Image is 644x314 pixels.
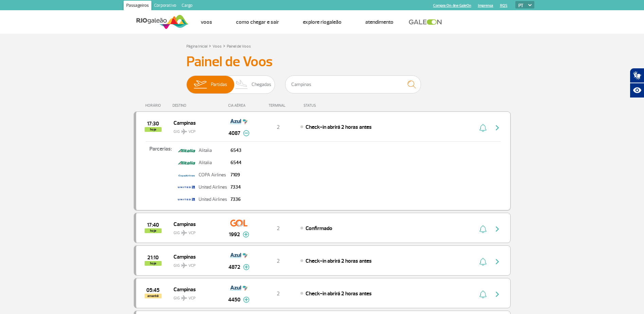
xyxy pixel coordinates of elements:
div: TERMINAL [256,103,300,108]
img: alitalia.png [178,157,195,169]
span: 4087 [228,129,240,137]
img: sino-painel-voo.svg [479,290,486,298]
img: slider-embarque [189,76,211,93]
div: CIA AÉREA [222,103,256,108]
a: Página Inicial [186,44,207,49]
span: hoje [145,228,162,233]
p: Parcerias: [136,145,176,200]
span: 2025-09-26 05:45:00 [146,288,160,293]
p: 7109 [231,173,241,177]
span: 2 [277,290,280,297]
a: Corporativo [151,1,179,12]
a: Passageiros [124,1,151,12]
span: GIG [173,226,217,236]
span: VCP [188,295,196,301]
img: destiny_airplane.svg [181,230,187,235]
span: Check-in abrirá 2 horas antes [306,124,372,130]
span: 2025-09-25 21:10:00 [147,255,159,260]
span: VCP [188,263,196,269]
img: sino-painel-voo.svg [479,225,486,233]
span: 2025-09-25 17:40:00 [147,223,159,227]
img: seta-direita-painel-voo.svg [493,290,501,298]
div: HORÁRIO [136,103,173,108]
div: STATUS [300,103,355,108]
h3: Painel de Voos [186,53,458,70]
p: United Airlines [199,197,227,202]
span: VCP [188,230,196,236]
img: sino-painel-voo.svg [479,124,486,132]
p: United Airlines [199,185,227,190]
img: sino-painel-voo.svg [479,258,486,266]
div: DESTINO [172,103,222,108]
img: destiny_airplane.svg [181,263,187,268]
img: united.png [178,194,195,205]
p: Alitalia [199,148,227,153]
p: 7334 [231,185,241,190]
input: Voo, cidade ou cia aérea [285,75,421,93]
a: > [223,42,225,50]
span: GIG [173,125,217,135]
button: Abrir tradutor de língua de sinais. [630,68,644,83]
img: mais-info-painel-voo.svg [243,297,250,303]
span: 1992 [229,230,240,239]
p: COPA Airlines [199,173,227,177]
img: seta-direita-painel-voo.svg [493,258,501,266]
a: Explore RIOgaleão [303,19,342,25]
span: 4450 [228,296,240,304]
a: RQS [500,3,508,8]
span: GIG [173,292,217,301]
img: logo-copa-airlines_menor.jpg [178,169,195,181]
a: Voos [201,19,212,25]
span: VCP [188,129,196,135]
span: 4872 [228,263,240,271]
a: Como chegar e sair [236,19,279,25]
span: 2 [277,225,280,232]
span: 2 [277,258,280,264]
img: seta-direita-painel-voo.svg [493,225,501,233]
a: > [209,42,211,50]
span: Chegadas [252,76,271,93]
p: 7336 [231,197,241,202]
img: mais-info-painel-voo.svg [243,264,250,270]
span: Check-in abrirá 2 horas antes [306,258,372,264]
p: 6544 [231,160,241,165]
span: Confirmado [306,225,332,232]
div: Plugin de acessibilidade da Hand Talk. [630,68,644,98]
a: Cargo [179,1,195,12]
button: Abrir recursos assistivos. [630,83,644,98]
a: Imprensa [478,3,493,8]
p: 6543 [231,148,241,153]
img: united.png [178,181,195,193]
span: Campinas [173,252,217,261]
img: slider-desembarque [232,76,252,93]
img: menos-info-painel-voo.svg [243,130,250,136]
img: seta-direita-painel-voo.svg [493,124,501,132]
span: Campinas [173,285,217,294]
span: 2025-09-25 17:30:00 [147,121,159,126]
img: destiny_airplane.svg [181,295,187,301]
img: destiny_airplane.svg [181,129,187,134]
img: mais-info-painel-voo.svg [243,231,249,238]
p: Alitalia [199,160,227,165]
span: Campinas [173,118,217,127]
span: Check-in abrirá 2 horas antes [306,290,372,297]
a: Voos [213,44,222,49]
span: Partidas [211,76,227,93]
span: 2 [277,124,280,130]
a: Painel de Voos [227,44,251,49]
span: GIG [173,259,217,269]
a: Atendimento [365,19,393,25]
span: Campinas [173,220,217,228]
img: alitalia.png [178,145,195,156]
span: hoje [145,261,162,266]
a: Compra On-line GaleOn [433,3,471,8]
span: hoje [145,127,162,132]
span: amanhã [145,294,162,298]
